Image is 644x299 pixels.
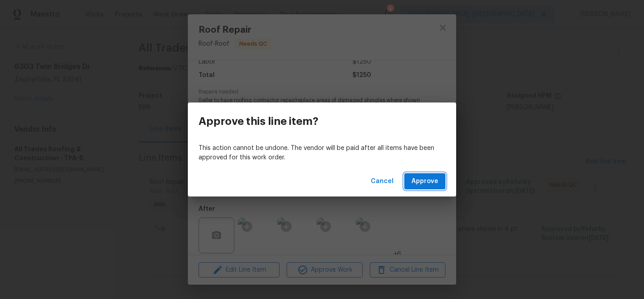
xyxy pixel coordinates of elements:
button: Approve [404,173,445,190]
p: This action cannot be undone. The vendor will be paid after all items have been approved for this... [199,144,445,162]
button: Cancel [367,173,397,190]
h3: Approve this line item? [199,115,318,128]
span: Approve [411,176,438,187]
span: Cancel [371,176,394,187]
